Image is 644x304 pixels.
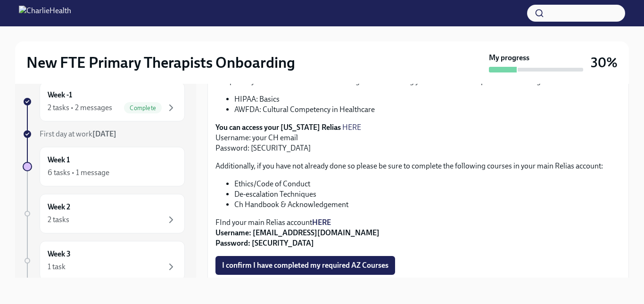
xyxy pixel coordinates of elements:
span: I confirm I have completed my required AZ Courses [222,261,388,270]
div: 6 tasks • 1 message [48,168,109,178]
a: First day at work[DATE] [23,129,185,139]
h6: Week -1 [48,90,72,100]
div: 2 tasks • 2 messages [48,103,112,113]
a: Week 16 tasks • 1 message [23,147,185,186]
a: Week -12 tasks • 2 messagesComplete [23,82,185,121]
li: Ethics/Code of Conduct [234,179,621,189]
p: Additionally, if you have not already done so please be sure to complete the following courses in... [215,161,621,171]
h2: New FTE Primary Therapists Onboarding [26,53,295,72]
button: I confirm I have completed my required AZ Courses [215,256,395,275]
strong: You can access your [US_STATE] Relias [215,123,341,132]
a: Week 22 tasks [23,194,185,233]
h6: Week 1 [48,155,70,165]
span: Complete [124,104,162,112]
li: De-escalation Techniques [234,189,621,200]
strong: My progress [489,53,529,63]
h6: Week 2 [48,202,70,212]
strong: [DATE] [92,129,116,138]
a: HERE [342,123,361,132]
span: First day at work [40,129,116,138]
p: FInd your main Relias account [215,217,621,248]
li: HIPAA: Basics [234,94,621,104]
img: CharlieHealth [19,6,71,21]
h6: Week 3 [48,249,71,259]
a: HERE [312,218,331,227]
a: Week 31 task [23,241,185,280]
strong: Username: [EMAIL_ADDRESS][DOMAIN_NAME] Password: [SECURITY_DATA] [215,228,380,248]
p: Username: your CH email Password: [SECURITY_DATA] [215,122,621,153]
div: 1 task [48,262,66,272]
li: AWFDA: Cultural Competency in Healthcare [234,104,621,115]
div: 2 tasks [48,215,69,225]
li: Ch Handbook & Acknowledgement [234,200,621,210]
h3: 30% [591,54,618,71]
